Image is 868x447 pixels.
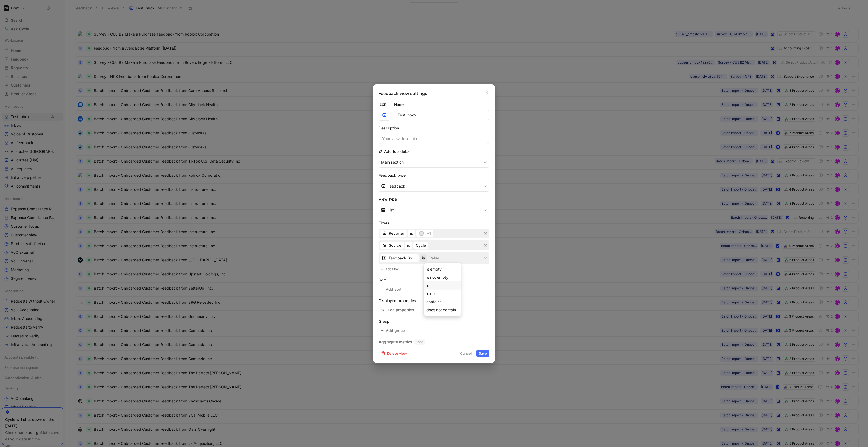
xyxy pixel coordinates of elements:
span: is not [426,291,436,296]
span: is empty [426,267,442,271]
span: is not empty [426,275,448,280]
span: does not contain [426,307,456,312]
span: contains [426,299,441,304]
span: is [426,283,429,288]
